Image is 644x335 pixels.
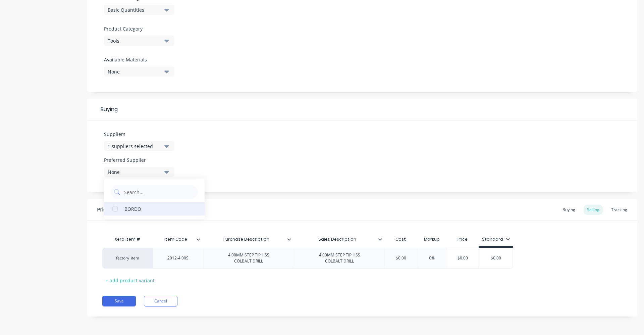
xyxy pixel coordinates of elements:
div: BORDO [124,205,192,212]
button: Tools [104,36,174,46]
div: Sales Description [294,231,381,248]
div: 1 suppliers selected [108,143,161,150]
div: Tracking [608,205,631,215]
div: Sales Description [294,233,385,246]
label: Available Materials [104,56,174,63]
div: Buying [87,99,637,121]
div: Price [447,233,479,246]
label: Suppliers [104,131,174,138]
div: Cost [385,233,417,246]
label: Preferred Supplier [104,156,174,163]
div: Tools [108,37,161,44]
button: Save [102,296,136,306]
div: factory_item [109,255,146,261]
div: 2012-4.00S [161,254,195,262]
div: $0.00 [446,250,480,267]
button: 1 suppliers selected [104,141,174,151]
div: None [108,169,161,176]
button: None [104,167,174,177]
div: Purchase Description [203,233,294,246]
button: Cancel [144,296,177,306]
div: Item Code [153,231,199,248]
div: Markup [417,233,447,246]
div: Item Code [153,233,203,246]
div: 4.00MM STEP TIP HSS COLBALT DRILL [223,251,275,266]
div: Purchase Description [203,231,290,248]
div: Standard [482,236,510,242]
div: Buying [559,205,579,215]
label: Product Category [104,25,171,32]
button: None [104,66,174,77]
div: + add product variant [102,275,158,286]
div: Basic Quantities [108,6,161,13]
div: 0% [415,250,449,267]
input: Search... [123,185,195,199]
div: None [108,68,161,75]
div: $0.00 [479,250,513,267]
div: 4.00MM STEP TIP HSS COLBALT DRILL [314,251,366,266]
div: Xero Item # [102,233,153,246]
div: Selling [584,205,603,215]
div: Pricing [97,206,114,214]
div: $0.00 [384,250,418,267]
div: factory_item2012-4.00S4.00MM STEP TIP HSS COLBALT DRILL4.00MM STEP TIP HSS COLBALT DRILL$0.000%$0... [102,248,513,269]
button: Basic Quantities [104,5,174,15]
